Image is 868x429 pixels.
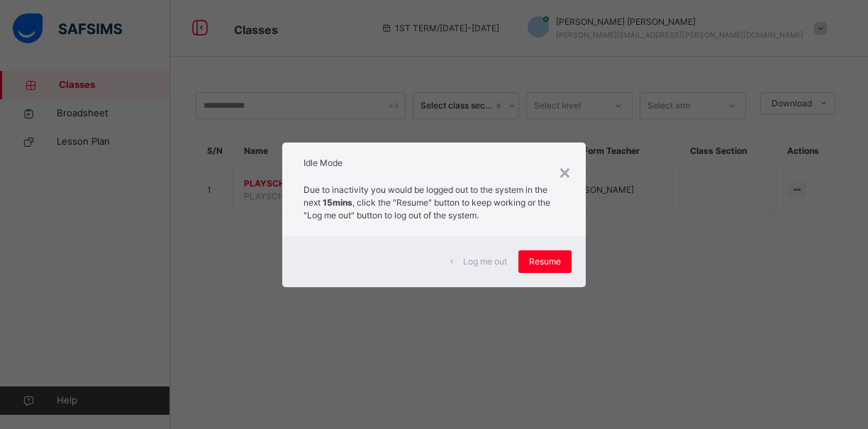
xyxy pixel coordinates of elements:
strong: 15mins [323,197,352,208]
div: × [558,157,572,186]
h2: Idle Mode [304,157,564,169]
p: Due to inactivity you would be logged out to the system in the next , click the "Resume" button t... [304,184,564,222]
span: Log me out [463,255,507,268]
span: Resume [529,255,561,268]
